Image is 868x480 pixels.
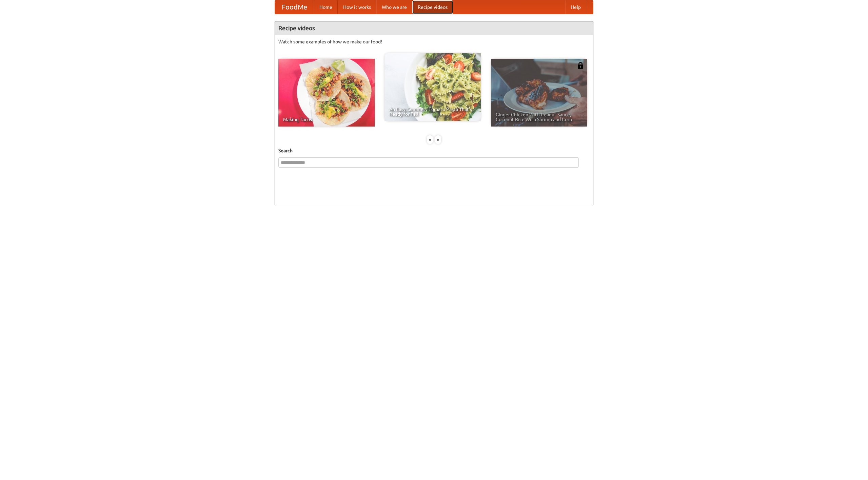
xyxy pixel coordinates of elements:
img: 483408.png [577,62,584,69]
a: Making Tacos [278,59,375,127]
h4: Recipe videos [275,21,593,35]
p: Watch some examples of how we make our food! [278,38,590,45]
span: Making Tacos [283,117,370,122]
h5: Search [278,147,590,154]
div: « [427,135,433,144]
a: Who we are [376,0,412,14]
a: Help [565,0,586,14]
a: Recipe videos [412,0,453,14]
span: An Easy, Summery Tomato Pasta That's Ready for Fall [389,107,476,116]
a: Home [314,0,338,14]
a: FoodMe [275,0,314,14]
a: How it works [338,0,376,14]
a: An Easy, Summery Tomato Pasta That's Ready for Fall [384,53,481,121]
div: » [435,135,441,144]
